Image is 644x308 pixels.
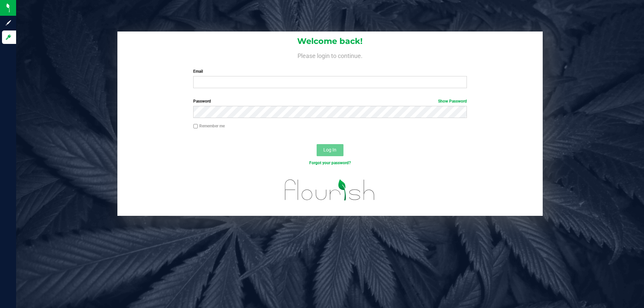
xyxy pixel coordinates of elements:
[193,123,225,129] label: Remember me
[5,34,12,41] inline-svg: Log in
[193,68,467,74] label: Email
[277,173,383,207] img: flourish_logo.svg
[117,51,543,59] h4: Please login to continue.
[5,19,12,26] inline-svg: Sign up
[317,144,343,156] button: Log In
[117,37,543,46] h1: Welcome back!
[193,124,198,129] input: Remember me
[193,99,211,104] span: Password
[323,147,336,152] span: Log In
[309,161,351,165] a: Forgot your password?
[438,99,467,104] a: Show Password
